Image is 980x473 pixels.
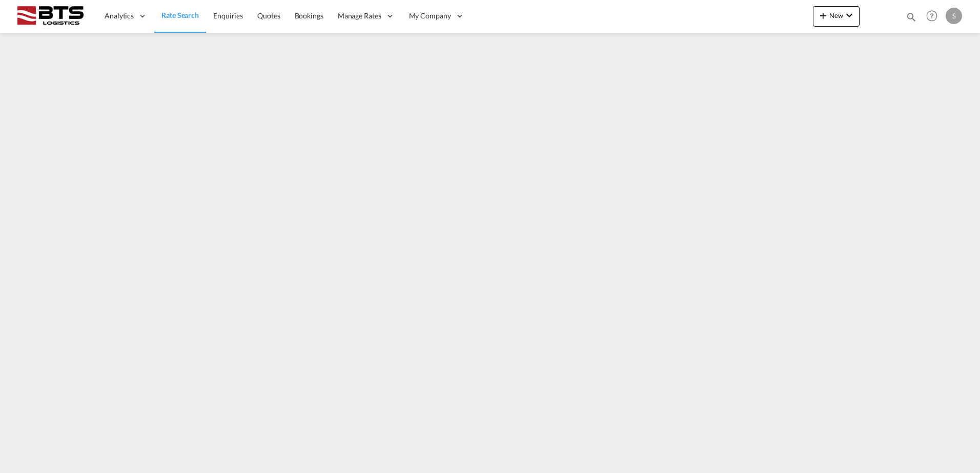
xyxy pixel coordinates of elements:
[923,7,941,25] span: Help
[161,11,199,19] span: Rate Search
[338,11,381,21] span: Manage Rates
[946,8,962,24] div: S
[817,11,855,19] span: New
[409,11,451,21] span: My Company
[923,7,946,26] div: Help
[906,11,917,27] div: icon-magnify
[817,9,829,21] md-icon: icon-plus 400-fg
[906,11,917,23] md-icon: icon-magnify
[843,9,855,21] md-icon: icon-chevron-down
[105,11,134,21] span: Analytics
[813,6,860,27] button: icon-plus 400-fgNewicon-chevron-down
[15,5,85,28] img: cdcc71d0be7811ed9adfbf939d2aa0e8.png
[257,11,280,20] span: Quotes
[213,11,243,20] span: Enquiries
[295,11,323,20] span: Bookings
